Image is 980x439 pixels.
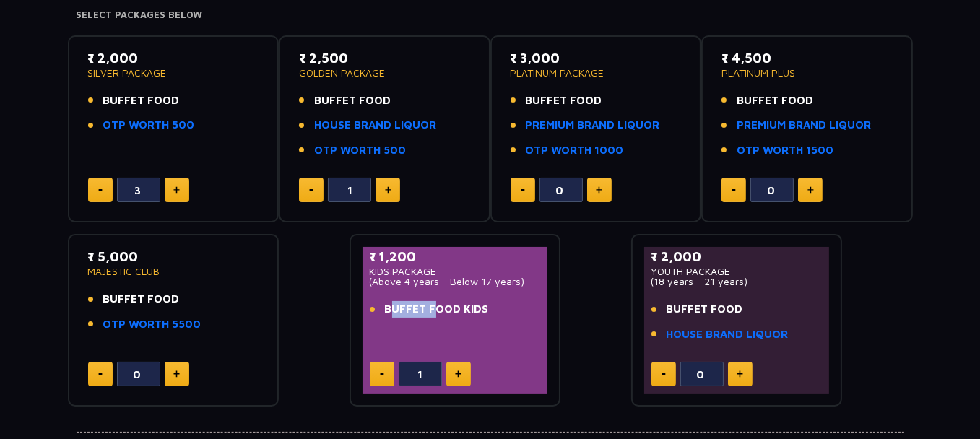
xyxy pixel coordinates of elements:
a: OTP WORTH 5500 [103,316,201,333]
a: HOUSE BRAND LIQUOR [667,326,789,343]
p: GOLDEN PACKAGE [299,68,470,78]
img: plus [596,186,602,194]
img: minus [98,189,103,191]
img: plus [173,186,180,194]
span: BUFFET FOOD [314,92,391,109]
p: YOUTH PACKAGE [651,266,823,277]
img: minus [732,189,736,191]
img: minus [662,373,666,375]
p: ₹ 1,200 [370,247,541,266]
p: (18 years - 21 years) [651,277,823,287]
span: BUFFET FOOD [103,291,180,308]
span: BUFFET FOOD [667,301,743,318]
p: ₹ 2,500 [299,48,470,68]
p: SILVER PACKAGE [88,68,259,78]
a: HOUSE BRAND LIQUOR [314,117,436,134]
span: BUFFET FOOD [526,92,602,109]
p: ₹ 4,500 [721,48,893,68]
p: KIDS PACKAGE [370,266,541,277]
p: (Above 4 years - Below 17 years) [370,277,541,287]
a: PREMIUM BRAND LIQUOR [737,117,871,134]
p: ₹ 2,000 [651,247,823,266]
p: PLATINUM PACKAGE [511,68,682,78]
img: plus [737,370,743,378]
img: minus [380,373,384,375]
img: minus [521,189,525,191]
span: BUFFET FOOD [737,92,813,109]
p: PLATINUM PLUS [721,68,893,78]
img: minus [309,189,313,191]
img: plus [173,370,180,378]
p: ₹ 2,000 [88,48,259,68]
a: OTP WORTH 500 [103,117,195,134]
img: plus [385,186,391,194]
a: OTP WORTH 1500 [737,142,833,159]
span: BUFFET FOOD [103,92,180,109]
img: plus [455,370,461,378]
span: BUFFET FOOD KIDS [385,301,489,318]
img: plus [807,186,814,194]
h4: Select Packages Below [77,9,904,21]
a: PREMIUM BRAND LIQUOR [526,117,660,134]
a: OTP WORTH 1000 [526,142,624,159]
p: MAJESTIC CLUB [88,266,259,277]
p: ₹ 3,000 [511,48,682,68]
img: minus [98,373,103,375]
p: ₹ 5,000 [88,247,259,266]
a: OTP WORTH 500 [314,142,406,159]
